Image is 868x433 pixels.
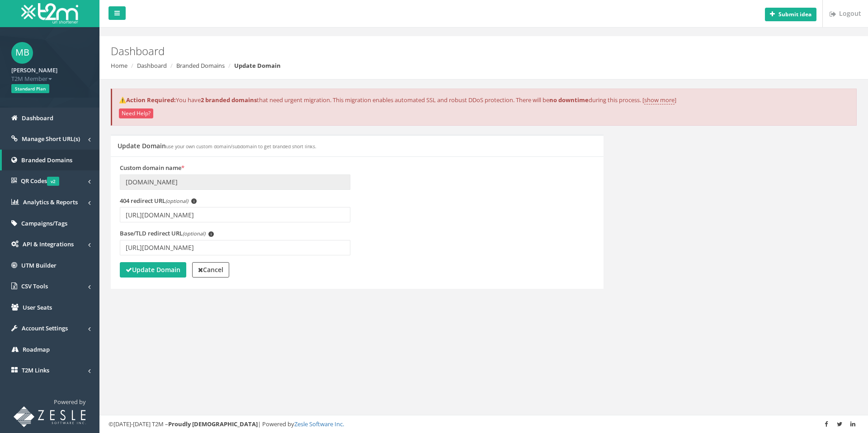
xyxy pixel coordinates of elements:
span: Standard Plan [11,84,49,93]
strong: 2 branded domains [201,96,257,104]
strong: Cancel [198,265,223,274]
label: Base/TLD redirect URL [120,229,214,238]
span: Account Settings [22,324,68,332]
a: Branded Domains [176,61,225,70]
span: T2M Member [11,75,88,83]
span: Campaigns/Tags [21,219,67,227]
span: QR Codes [21,177,59,185]
label: Custom domain name [120,164,184,172]
a: Zesle Software Inc. [294,420,344,428]
span: i [208,231,214,237]
div: ©[DATE]-[DATE] T2M – | Powered by [108,420,859,428]
a: Home [111,61,127,70]
input: Enter domain name [120,174,350,190]
span: Analytics & Reports [23,198,78,206]
strong: Update Domain [126,265,180,274]
em: (optional) [183,230,205,237]
b: Submit idea [778,10,811,18]
img: T2M URL Shortener powered by Zesle Software Inc. [14,406,86,427]
a: [PERSON_NAME] T2M Member [11,64,88,83]
strong: no downtime [549,96,589,104]
em: (optional) [165,198,188,204]
strong: Update Domain [234,61,281,70]
span: v2 [47,177,59,186]
span: API & Integrations [23,240,74,248]
button: Need Help? [119,108,153,118]
span: CSV Tools [21,282,48,290]
span: Manage Short URL(s) [22,135,80,143]
span: User Seats [23,303,52,311]
button: Update Domain [120,262,186,278]
strong: ⚠️Action Required: [119,96,176,104]
span: Roadmap [23,345,50,353]
a: Dashboard [137,61,167,70]
span: MB [11,42,33,64]
img: T2M [21,3,78,24]
label: 404 redirect URL [120,197,197,205]
span: UTM Builder [21,261,57,269]
span: T2M Links [22,366,49,374]
small: use your own custom domain/subdomain to get branded short links. [166,143,316,150]
p: You have that need urgent migration. This migration enables automated SSL and robust DDoS protect... [119,96,849,104]
button: Submit idea [765,8,816,21]
span: Branded Domains [21,156,72,164]
h5: Update Domain [118,142,316,149]
a: show more [644,96,675,104]
span: Powered by [54,398,86,406]
input: Enter 404 redirect URL [120,207,350,222]
a: Cancel [192,262,229,278]
span: i [191,198,197,204]
span: Dashboard [22,114,53,122]
input: Enter TLD redirect URL [120,240,350,255]
strong: [PERSON_NAME] [11,66,57,74]
strong: Proudly [DEMOGRAPHIC_DATA] [168,420,258,428]
h2: Dashboard [111,45,730,57]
